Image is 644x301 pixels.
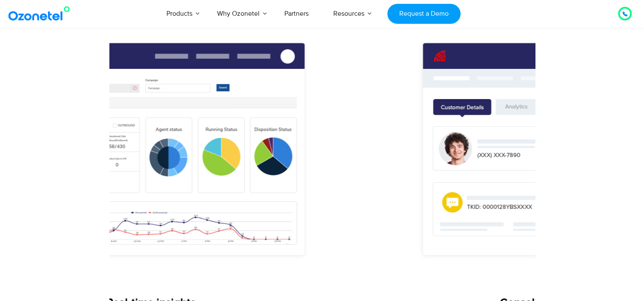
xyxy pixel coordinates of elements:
a: Request a Demo [387,4,460,24]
